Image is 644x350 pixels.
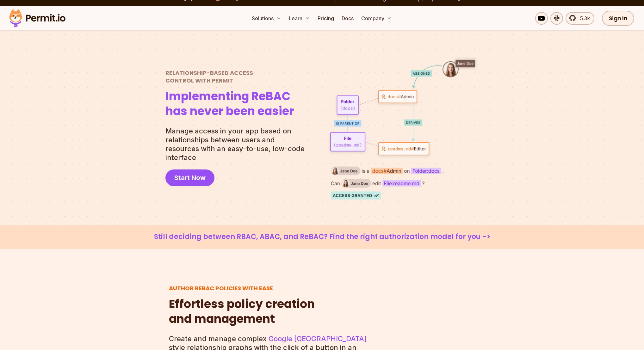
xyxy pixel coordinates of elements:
[165,89,294,119] h1: has never been easier
[602,11,635,26] a: Sign In
[576,15,590,22] span: 5.3k
[15,232,629,242] a: Still deciding between RBAC, ABAC, and ReBAC? Find the right authorization model for you ->
[286,12,313,25] button: Learn
[249,12,284,25] button: Solutions
[169,297,315,327] h2: and management
[174,173,206,182] span: Start Now
[169,297,315,312] span: Effortless policy creation
[6,8,68,29] img: Permit logo
[165,69,294,84] h2: Control with Permit
[165,126,310,162] p: Manage access in your app based on relationships between users and resources with an easy-to-use,...
[165,69,294,77] span: Relationship-Based Access
[315,12,337,25] a: Pricing
[165,169,214,186] a: Start Now
[359,12,394,25] button: Company
[269,335,367,343] a: Google [GEOGRAPHIC_DATA]
[566,12,594,25] a: 5.3k
[339,12,356,25] a: Docs
[169,285,315,292] h3: Author ReBAC policies with ease
[165,89,294,104] span: Implementing ReBAC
